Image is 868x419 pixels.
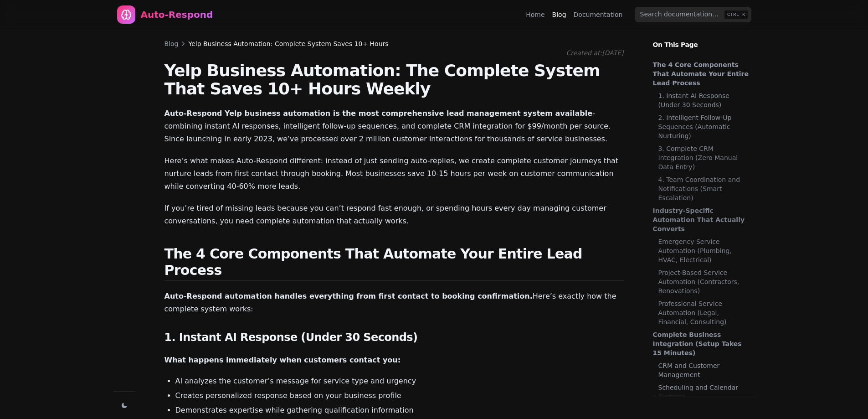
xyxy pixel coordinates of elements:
[118,399,131,412] button: Change theme
[164,330,624,345] h3: 1. Instant AI Response (Under 30 Seconds)
[658,113,750,140] a: 2. Intelligent Follow-Up Sequences (Automatic Nurturing)
[658,383,750,401] a: Scheduling and Calendar Systems
[658,91,750,109] a: 1. Instant AI Response (Under 30 Seconds)
[552,10,566,19] a: Blog
[164,39,179,48] a: Blog
[175,405,624,416] li: Demonstrates expertise while gathering qualification information
[566,49,624,57] span: Created at: [DATE]
[164,109,593,118] strong: Auto-Respond Yelp business automation is the most comprehensive lead management system available
[653,330,750,357] a: Complete Business Integration (Setup Takes 15 Minutes)
[653,60,750,88] a: The 4 Core Components That Automate Your Entire Lead Process
[658,299,750,326] a: Professional Service Automation (Legal, Financial, Consulting)
[574,10,623,19] a: Documentation
[188,39,388,48] span: Yelp Business Automation: Complete System Saves 10+ Hours
[526,10,544,19] a: Home
[141,8,213,21] div: Auto-Respond
[164,356,401,364] strong: What happens immediately when customers contact you:
[653,206,750,233] a: Industry-Specific Automation That Actually Converts
[658,175,750,202] a: 4. Team Coordination and Notifications (Smart Escalation)
[646,29,762,49] p: On This Page
[164,290,624,316] p: Here’s exactly how the complete system works:
[175,390,624,401] li: Creates personalized response based on your business profile
[117,5,213,24] a: Home page
[658,361,750,379] a: CRM and Customer Management
[658,237,750,264] a: Emergency Service Automation (Plumbing, HVAC, Electrical)
[164,202,624,228] p: If you’re tired of missing leads because you can’t respond fast enough, or spending hours every d...
[658,268,750,295] a: Project-Based Service Automation (Contractors, Renovations)
[164,292,533,300] strong: Auto-Respond automation handles everything from first contact to booking confirmation.
[164,62,624,98] h1: Yelp Business Automation: The Complete System That Saves 10+ Hours Weekly
[658,144,750,171] a: 3. Complete CRM Integration (Zero Manual Data Entry)
[175,376,624,387] li: AI analyzes the customer’s message for service type and urgency
[164,246,624,281] h2: The 4 Core Components That Automate Your Entire Lead Process
[164,155,624,193] p: Here’s what makes Auto-Respond different: instead of just sending auto-replies, we create complet...
[635,7,751,22] input: Search documentation…
[164,107,624,145] p: - combining instant AI responses, intelligent follow-up sequences, and complete CRM integration f...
